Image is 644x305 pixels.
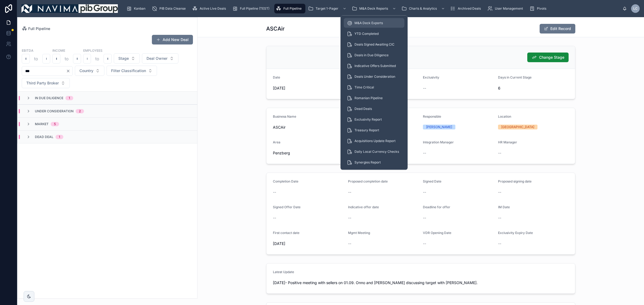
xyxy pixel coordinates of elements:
[498,179,532,183] span: Proposed signing date
[125,4,149,13] a: Kanban
[274,4,305,13] a: Full Pipeline
[344,136,404,146] a: Acquisitions Update Report
[107,66,157,76] button: Select Button
[83,48,103,53] label: Employees
[354,117,382,122] span: Exclusivity Report
[423,205,450,209] span: Deadline for offer
[21,4,118,13] img: App logo
[114,53,140,64] button: Select Button
[273,114,296,118] span: Business Name
[400,4,448,13] a: Charts & Analytics
[35,96,63,100] span: In Due Diligence
[423,85,426,91] span: --
[26,80,59,86] span: Third Party Broker
[79,109,81,113] div: 2
[273,85,344,91] span: [DATE]
[537,6,546,11] span: Pivots
[273,241,344,246] span: [DATE]
[498,215,501,221] span: --
[344,18,404,28] a: M&A Deck Exports
[409,6,437,11] span: Charts & Analytics
[35,122,49,126] span: Market
[498,241,501,246] span: --
[354,21,383,25] span: M&A Deck Exports
[423,150,426,156] span: --
[527,53,569,62] button: Change Stage
[344,29,404,39] a: YTD Completed
[122,3,623,14] div: scrollable content
[28,26,50,31] span: Full Pipeline
[354,107,372,111] span: Dead Deals
[426,125,452,129] div: [PERSON_NAME]
[354,96,383,100] span: Romanian Pipeline
[498,150,501,156] span: --
[65,55,69,62] p: to
[354,150,399,154] span: Daily Local Currency Checks
[354,128,379,132] span: Treasury Report
[344,115,404,124] a: Exclusivity Report
[59,135,60,139] div: 1
[273,231,299,235] span: First contact date
[354,75,395,79] span: Deals Under Consideration
[359,6,388,11] span: M&A Deck Reports
[354,53,389,57] span: Deals in Due Diligence
[273,75,280,79] span: Date
[52,48,65,53] label: Income
[348,241,351,246] span: --
[134,6,145,11] span: Kanban
[283,6,302,11] span: Full Pipeline
[498,205,510,209] span: IM Date
[423,75,439,79] span: Exclusivity
[348,189,351,195] span: --
[344,61,404,71] a: Indicative Offers Submitted
[423,231,451,235] span: VDR Opening Date
[142,53,178,64] button: Select Button
[344,104,404,114] a: Dead Deals
[498,75,532,79] span: Days in Current Stage
[54,122,56,126] div: 5
[273,205,301,209] span: Signed Offer Date
[348,215,351,221] span: --
[273,150,344,156] span: Penzberg
[350,4,399,13] a: M&A Deck Reports
[540,24,575,34] button: Edit Record
[22,48,34,53] label: EBITDA
[423,114,441,118] span: Responsible
[344,83,404,92] a: Time Critical
[539,55,564,60] span: Change Stage
[152,35,193,44] a: Add New Deal
[306,4,349,13] a: Target 1-Pager
[35,109,74,113] span: Under Consideration
[344,72,404,81] a: Deals Under Consideration
[316,6,338,11] span: Target 1-Pager
[266,25,285,32] h1: ASCAir
[273,125,344,130] span: ASCAir
[498,85,569,91] span: 6
[633,6,638,11] span: LC
[354,139,396,143] span: Acquisitions Update Report
[34,55,38,62] p: to
[240,6,269,11] span: Full Pipeline (TEST)
[348,205,379,209] span: Indicative offer date
[501,125,534,129] div: [GEOGRAPHIC_DATA]
[22,78,70,88] button: Select Button
[75,66,104,76] button: Select Button
[111,68,146,73] span: Filter Classification
[22,26,50,31] a: Full Pipeline
[273,270,294,274] span: Latest Update
[498,189,501,195] span: --
[273,189,276,195] span: --
[354,32,379,36] span: YTD Completed
[150,4,189,13] a: PIB Data Cleanse
[147,56,167,61] span: Deal Owner
[423,140,454,144] span: Integration Manager
[118,56,129,61] span: Stage
[191,4,230,13] a: Active Live Deals
[354,64,396,68] span: Indicative Offers Submitted
[423,179,441,183] span: Signed Date
[159,6,186,11] span: PIB Data Cleanse
[344,158,404,167] a: Synergies Report
[498,114,511,118] span: Location
[344,125,404,135] a: Treasury Report
[79,68,93,73] span: Country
